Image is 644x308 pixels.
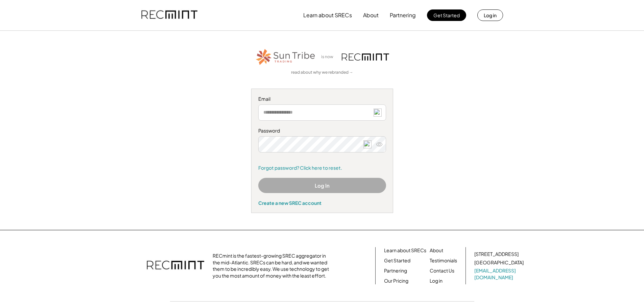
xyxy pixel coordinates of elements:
a: Contact Us [430,267,454,274]
div: Email [258,96,386,102]
img: recmint-logotype%403x.png [141,4,197,27]
button: Partnering [390,8,416,22]
a: Partnering [384,267,407,274]
a: Forgot password? Click here to reset. [258,165,386,171]
div: [GEOGRAPHIC_DATA] [474,259,524,266]
button: Log In [258,178,386,193]
a: About [430,247,443,254]
img: npw-badge-icon-locked.svg [374,109,382,117]
a: Learn about SRECs [384,247,426,254]
button: About [363,8,379,22]
img: npw-badge-icon-locked.svg [363,140,372,148]
a: Log in [430,278,443,284]
button: Get Started [427,9,466,21]
div: RECmint is the fastest-growing SREC aggregator in the mid-Atlantic. SRECs can be hard, and we wan... [213,253,333,279]
button: Log in [477,9,503,21]
img: STT_Horizontal_Logo%2B-%2BColor.png [255,48,316,66]
div: [STREET_ADDRESS] [474,251,519,258]
a: Get Started [384,257,410,264]
img: recmint-logotype%403x.png [147,254,204,278]
a: [EMAIL_ADDRESS][DOMAIN_NAME] [474,267,525,281]
div: is now [319,54,338,60]
div: Password [258,127,386,134]
button: Learn about SRECs [303,8,352,22]
div: Create a new SREC account [258,200,386,206]
a: Testimonials [430,257,457,264]
a: read about why we rebranded → [291,70,353,75]
img: recmint-logotype%403x.png [342,53,389,61]
a: Our Pricing [384,278,408,284]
